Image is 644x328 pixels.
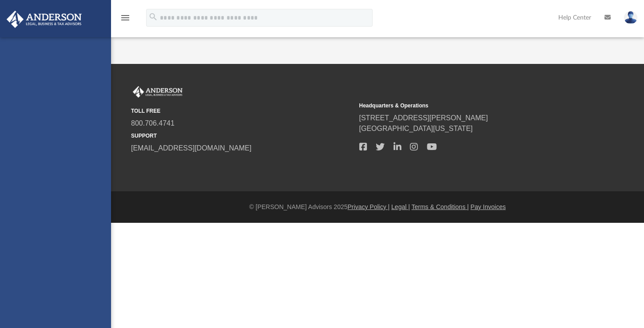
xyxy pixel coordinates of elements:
a: [EMAIL_ADDRESS][DOMAIN_NAME] [131,144,251,152]
a: [STREET_ADDRESS][PERSON_NAME] [359,114,488,122]
a: [GEOGRAPHIC_DATA][US_STATE] [359,125,473,132]
img: User Pic [624,11,637,24]
a: menu [120,17,131,23]
a: 800.706.4741 [131,119,175,127]
a: Privacy Policy | [348,203,390,210]
i: search [148,12,158,22]
img: Anderson Advisors Platinum Portal [4,11,84,28]
a: Terms & Conditions | [412,203,469,210]
i: menu [120,12,131,23]
a: Legal | [391,203,410,210]
img: Anderson Advisors Platinum Portal [131,86,184,98]
small: TOLL FREE [131,107,353,115]
a: Pay Invoices [470,203,505,210]
small: Headquarters & Operations [359,102,581,110]
div: © [PERSON_NAME] Advisors 2025 [111,202,644,212]
small: SUPPORT [131,132,353,140]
